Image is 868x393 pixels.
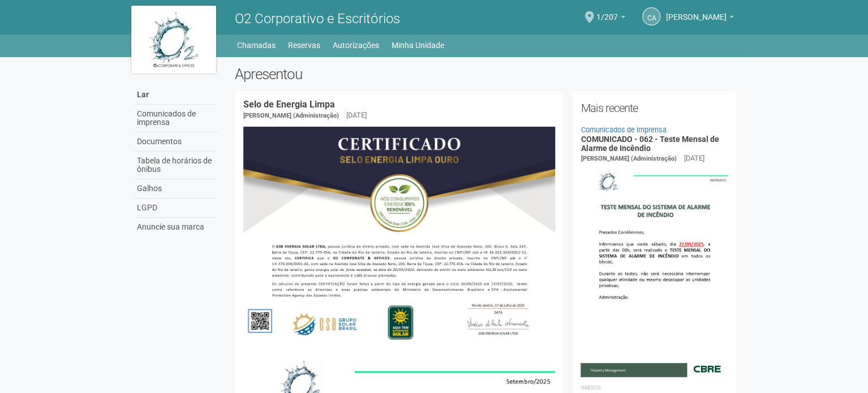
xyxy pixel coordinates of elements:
[346,111,367,119] font: [DATE]
[581,126,666,134] a: Comunicados de imprensa
[134,152,218,179] a: Tabela de horários de ônibus
[137,109,196,127] font: Comunicados de imprensa
[581,135,719,152] a: COMUNICADO - 062 - Teste Mensal de Alarme de Incêndio
[288,37,320,53] a: Reservas
[666,12,727,21] font: [PERSON_NAME]
[134,218,218,236] a: Anuncie sua marca
[243,99,335,110] a: Selo de Energia Limpa
[134,105,218,132] a: Comunicados de imprensa
[333,37,379,53] a: Autorizações
[134,179,218,198] a: Galhos
[134,132,218,152] a: Documentos
[134,85,218,105] a: Lar
[666,2,727,21] span: Andréa Cunha
[596,14,625,23] a: 1/207
[137,156,212,174] font: Tabela de horários de ônibus
[237,37,276,53] a: Chamadas
[596,2,618,21] span: 1/207
[392,41,444,50] font: Minha Unidade
[642,7,660,25] a: CA
[137,90,149,99] font: Lar
[392,37,444,53] a: Minha Unidade
[647,14,656,22] font: CA
[243,112,339,119] font: [PERSON_NAME] (Administração)
[131,6,216,74] img: logo.jpg
[137,137,182,146] font: Documentos
[237,41,276,50] font: Chamadas
[581,385,600,391] font: Anexos
[581,155,676,162] font: [PERSON_NAME] (Administração)
[596,12,618,21] font: 1/207
[137,203,157,212] font: LGPD
[666,14,734,23] a: [PERSON_NAME]
[235,11,399,27] font: O2 Corporativo e Escritórios
[235,66,302,83] font: Apresentou
[134,198,218,218] a: LGPD
[288,41,320,50] font: Reservas
[137,184,162,193] font: Galhos
[333,41,379,50] font: Autorizações
[684,154,704,162] font: [DATE]
[581,164,728,377] img: COMUNICADO%20-%20062%20-%20Teste%20Mensal%20do%20Alarme%20de%20Inc%C3%AAndio.jpg
[581,101,637,115] font: Mais recente
[243,127,555,347] img: COMUNICADO%20-%20054%20-%20Selo%20de%20Energia%20Limpa%20-%20P%C3%A1g.%202.jpg
[137,222,204,231] font: Anuncie sua marca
